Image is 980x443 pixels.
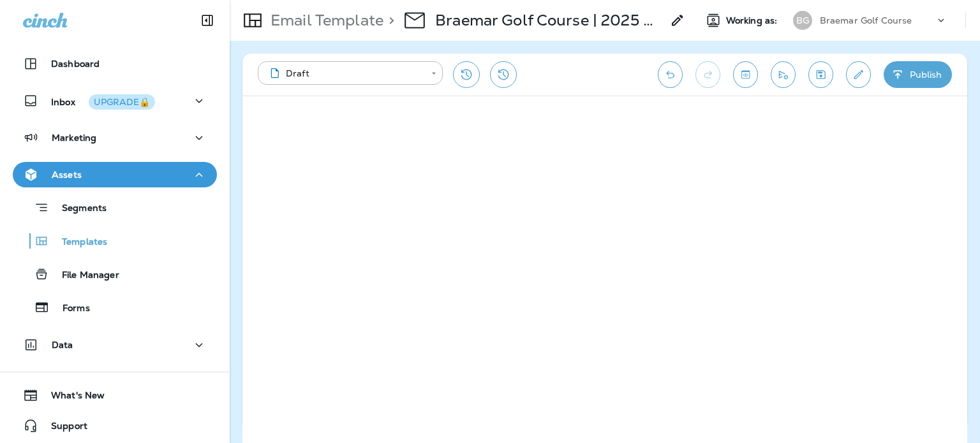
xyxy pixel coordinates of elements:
[383,11,394,30] p: >
[658,61,683,88] button: Undo
[52,340,73,350] p: Data
[267,67,422,80] div: Draft
[50,303,90,315] p: Forms
[13,51,217,76] button: Dashboard
[13,194,217,221] button: Segments
[793,11,812,30] div: BG
[13,413,217,439] button: Support
[49,236,107,249] p: Templates
[89,94,155,110] button: UPGRADE🔒
[808,61,833,88] button: Save
[846,61,871,88] button: Edit details
[13,294,217,321] button: Forms
[453,61,480,88] button: Restore from previous version
[51,94,155,108] p: Inbox
[51,59,100,69] p: Dashboard
[490,61,517,88] button: View Changelog
[13,162,217,187] button: Assets
[13,125,217,150] button: Marketing
[820,15,912,25] p: Braemar Golf Course
[265,11,383,30] p: Email Template
[771,61,796,88] button: Send test email
[52,133,96,143] p: Marketing
[884,61,952,88] button: Publish
[49,270,119,282] p: File Manager
[13,88,217,113] button: InboxUPGRADE🔒
[52,170,82,180] p: Assets
[13,332,217,358] button: Data
[189,8,225,33] button: Collapse Sidebar
[13,382,217,408] button: What's New
[49,203,107,215] p: Segments
[733,61,758,88] button: Toggle preview
[13,261,217,287] button: File Manager
[435,11,662,30] p: Braemar Golf Course | 2025 MN Adaptive Open Spectator Promotion - 9/26
[94,98,150,106] div: UPGRADE🔒
[726,15,780,26] span: Working as:
[38,390,105,405] span: What's New
[38,421,87,436] span: Support
[13,228,217,254] button: Templates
